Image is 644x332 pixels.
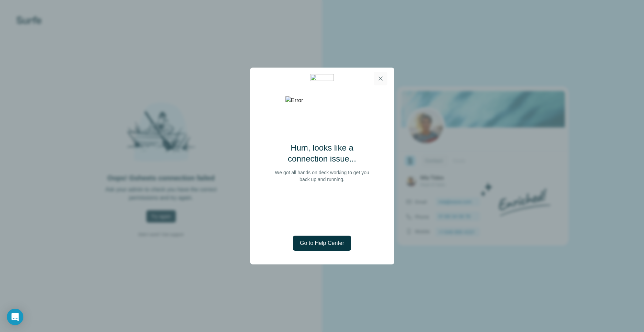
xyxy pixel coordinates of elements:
[300,239,344,247] span: Go to Help Center
[310,74,334,83] img: 8a6f0a3e-a345-49ae-a959-f9769d9b66c4
[272,169,372,183] p: We got all hands on deck working to get you back up and running.
[7,309,23,325] div: Open Intercom Messenger
[285,96,359,105] img: Error
[272,142,372,164] h2: Hum, looks like a connection issue...
[293,236,351,251] button: Go to Help Center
